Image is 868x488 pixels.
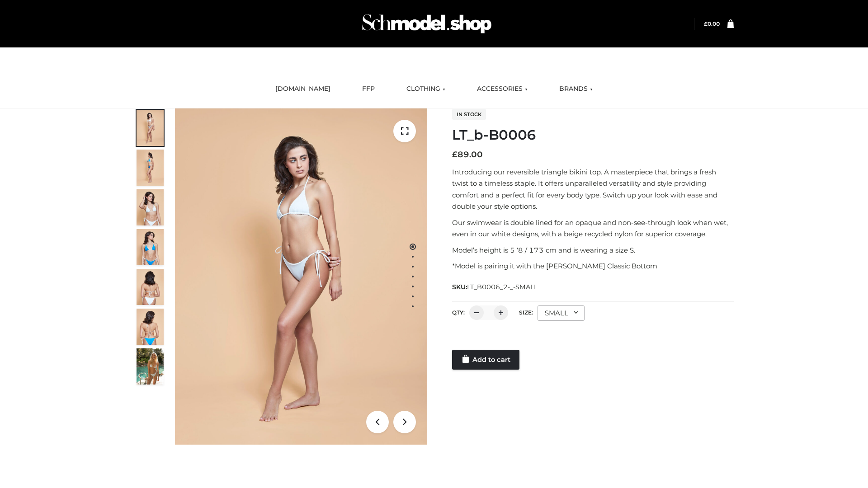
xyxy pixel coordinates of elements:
[452,309,465,316] label: QTY:
[355,79,382,99] a: FFP
[137,309,164,345] img: ArielClassicBikiniTop_CloudNine_AzureSky_OW114ECO_8-scaled.jpg
[452,109,486,120] span: In stock
[452,260,734,272] p: *Model is pairing it with the [PERSON_NAME] Classic Bottom
[452,282,538,292] span: SKU:
[704,20,720,27] bdi: 0.00
[452,150,458,160] span: £
[452,350,519,370] a: Add to cart
[400,79,452,99] a: CLOTHING
[452,127,734,143] h1: LT_b-B0006
[359,6,495,42] img: Schmodel Admin 964
[269,79,337,99] a: [DOMAIN_NAME]
[137,110,164,146] img: ArielClassicBikiniTop_CloudNine_AzureSky_OW114ECO_1-scaled.jpg
[137,150,164,186] img: ArielClassicBikiniTop_CloudNine_AzureSky_OW114ECO_2-scaled.jpg
[452,244,734,256] p: Model’s height is 5 ‘8 / 173 cm and is wearing a size S.
[452,217,734,240] p: Our swimwear is double lined for an opaque and non-see-through look when wet, even in our white d...
[137,269,164,305] img: ArielClassicBikiniTop_CloudNine_AzureSky_OW114ECO_7-scaled.jpg
[538,305,585,321] div: SMALL
[175,108,427,445] img: ArielClassicBikiniTop_CloudNine_AzureSky_OW114ECO_1
[467,283,538,291] span: LT_B0006_2-_-SMALL
[137,348,164,385] img: Arieltop_CloudNine_AzureSky2.jpg
[452,166,734,212] p: Introducing our reversible triangle bikini top. A masterpiece that brings a fresh twist to a time...
[470,79,534,99] a: ACCESSORIES
[519,309,533,316] label: Size:
[552,79,599,99] a: BRANDS
[452,150,483,160] bdi: 89.00
[137,189,164,225] img: ArielClassicBikiniTop_CloudNine_AzureSky_OW114ECO_3-scaled.jpg
[704,20,708,27] span: £
[704,20,720,27] a: £0.00
[137,229,164,265] img: ArielClassicBikiniTop_CloudNine_AzureSky_OW114ECO_4-scaled.jpg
